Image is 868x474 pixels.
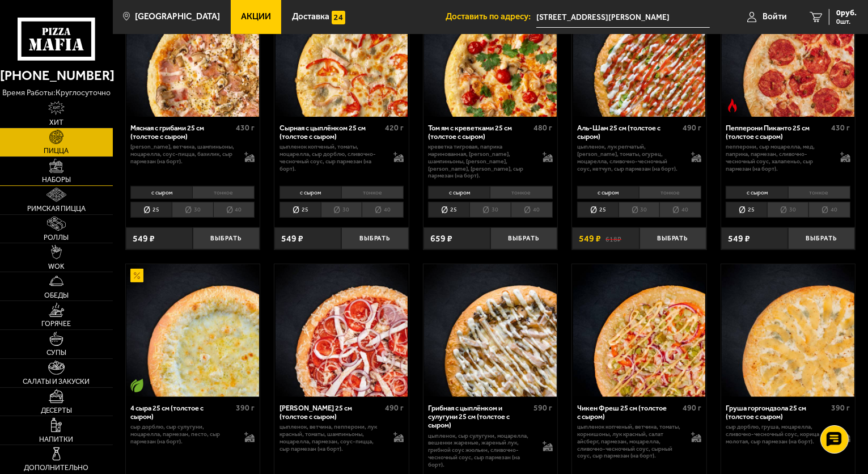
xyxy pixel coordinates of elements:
span: 549 ₽ [728,234,750,243]
span: Доставка [292,12,329,21]
div: Аль-Шам 25 см (толстое с сыром) [577,124,680,141]
li: с сыром [280,186,341,199]
div: Сырная с цыплёнком 25 см (толстое с сыром) [280,124,382,141]
div: 4 сыра 25 см (толстое с сыром) [130,404,233,421]
span: 390 г [832,403,850,413]
span: 549 ₽ [133,234,155,243]
li: 30 [619,202,660,218]
div: Пепперони Пиканто 25 см (толстое с сыром) [726,124,828,141]
li: тонкое [788,186,850,199]
li: 30 [767,202,808,218]
li: 30 [469,202,511,218]
span: 490 г [683,403,701,413]
span: [GEOGRAPHIC_DATA] [135,12,220,21]
div: Грибная с цыплёнком и сулугуни 25 см (толстое с сыром) [428,404,531,430]
img: 4 сыра 25 см (толстое с сыром) [126,264,259,397]
span: Хит [49,119,63,126]
button: Выбрать [788,227,855,249]
span: Роллы [44,234,69,242]
p: креветка тигровая, паприка маринованная, [PERSON_NAME], шампиньоны, [PERSON_NAME], [PERSON_NAME],... [428,143,533,180]
button: Выбрать [640,227,706,249]
a: АкционныйВегетарианское блюдо4 сыра 25 см (толстое с сыром) [126,264,260,397]
span: Супы [46,349,66,357]
li: 40 [808,202,850,218]
li: с сыром [130,186,192,199]
p: цыпленок копченый, томаты, моцарелла, сыр дорблю, сливочно-чесночный соус, сыр пармезан (на борт). [280,143,384,172]
span: 430 г [832,123,850,133]
div: [PERSON_NAME] 25 см (толстое с сыром) [280,404,382,421]
a: Петровская 25 см (толстое с сыром) [274,264,409,397]
li: 30 [321,202,362,218]
img: Петровская 25 см (толстое с сыром) [276,264,408,397]
span: 549 ₽ [281,234,303,243]
img: Чикен Фреш 25 см (толстое с сыром) [573,264,706,397]
li: 30 [172,202,213,218]
li: тонкое [490,186,552,199]
span: Римская пицца [27,205,86,213]
s: 618 ₽ [606,234,621,243]
span: 659 ₽ [430,234,452,243]
li: 25 [130,202,172,218]
li: 25 [428,202,469,218]
li: 40 [213,202,255,218]
img: Груша горгондзола 25 см (толстое с сыром) [722,264,854,397]
a: Грибная с цыплёнком и сулугуни 25 см (толстое с сыром) [424,264,558,397]
li: тонкое [639,186,701,199]
span: 549 ₽ [579,234,601,243]
span: Обеды [44,292,69,299]
button: Выбрать [193,227,260,249]
p: цыпленок, сыр сулугуни, моцарелла, вешенки жареные, жареный лук, грибной соус Жюльен, сливочно-че... [428,433,533,469]
li: тонкое [341,186,404,199]
input: Ваш адрес доставки [536,7,710,28]
div: Мясная с грибами 25 см (толстое с сыром) [130,124,233,141]
p: [PERSON_NAME], ветчина, шампиньоны, моцарелла, соус-пицца, базилик, сыр пармезан (на борт). [130,143,235,165]
li: 25 [577,202,619,218]
span: 490 г [385,403,404,413]
li: с сыром [428,186,490,199]
span: 590 г [534,403,553,413]
li: с сыром [577,186,639,199]
span: 480 г [534,123,553,133]
li: тонкое [192,186,255,199]
div: Чикен Фреш 25 см (толстое с сыром) [577,404,680,421]
p: цыпленок, лук репчатый, [PERSON_NAME], томаты, огурец, моцарелла, сливочно-чесночный соус, кетчуп... [577,143,682,172]
span: Горячее [42,320,71,328]
div: Том ям с креветками 25 см (толстое с сыром) [428,124,531,141]
span: 0 шт. [836,18,857,25]
span: 490 г [683,123,701,133]
p: цыпленок копченый, ветчина, томаты, корнишоны, лук красный, салат айсберг, пармезан, моцарелла, с... [577,424,682,460]
img: Вегетарианское блюдо [130,379,144,392]
span: 420 г [385,123,404,133]
span: 430 г [236,123,255,133]
button: Выбрать [341,227,408,249]
p: цыпленок, ветчина, пепперони, лук красный, томаты, шампиньоны, моцарелла, пармезан, соус-пицца, с... [280,424,384,452]
li: с сыром [726,186,787,199]
p: сыр дорблю, груша, моцарелла, сливочно-чесночный соус, корица молотая, сыр пармезан (на борт). [726,424,831,445]
a: Груша горгондзола 25 см (толстое с сыром) [721,264,856,397]
li: 25 [280,202,321,218]
li: 40 [362,202,404,218]
button: Выбрать [490,227,557,249]
img: 15daf4d41897b9f0e9f617042186c801.svg [332,11,345,24]
span: Войти [763,12,787,21]
span: WOK [48,263,65,270]
span: Напитки [40,436,74,443]
div: Груша горгондзола 25 см (толстое с сыром) [726,404,828,421]
img: Острое блюдо [726,99,739,112]
li: 25 [726,202,767,218]
img: Грибная с цыплёнком и сулугуни 25 см (толстое с сыром) [424,264,557,397]
span: 0 руб. [836,9,857,17]
span: 390 г [236,403,255,413]
span: Дополнительно [24,464,89,472]
p: пепперони, сыр Моцарелла, мед, паприка, пармезан, сливочно-чесночный соус, халапеньо, сыр пармеза... [726,143,831,172]
span: Доставить по адресу: [446,12,536,21]
span: Салаты и закуски [23,378,90,386]
span: Десерты [41,407,72,414]
span: Пицца [44,147,69,155]
li: 40 [659,202,701,218]
a: Чикен Фреш 25 см (толстое с сыром) [572,264,706,397]
img: Акционный [130,269,144,282]
li: 40 [511,202,553,218]
p: сыр дорблю, сыр сулугуни, моцарелла, пармезан, песто, сыр пармезан (на борт). [130,424,235,445]
span: Наборы [42,176,71,184]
